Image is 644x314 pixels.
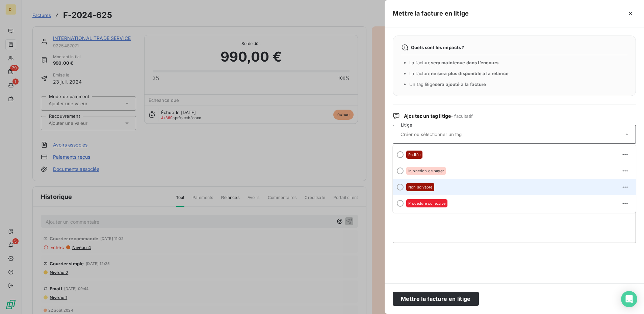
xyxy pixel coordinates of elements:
[411,45,464,50] span: Quels sont les impacts ?
[621,291,637,307] div: Open Intercom Messenger
[408,185,432,189] span: Non solvable
[409,60,498,65] span: La facture
[393,292,479,306] button: Mettre la facture en litige
[451,113,473,119] span: - facultatif
[408,201,445,205] span: Procédure collective
[431,71,509,76] span: ne sera plus disponible à la relance
[409,71,509,76] span: La facture
[393,9,469,18] h5: Mettre la facture en litige
[400,131,498,137] input: Créer ou sélectionner un tag
[431,60,498,65] span: sera maintenue dans l’encours
[404,113,473,119] span: Ajoutez un tag litige
[408,153,420,157] span: Radiée
[409,82,486,87] span: Un tag litige
[408,169,444,173] span: Injonction de payer
[435,82,486,87] span: sera ajouté à la facture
